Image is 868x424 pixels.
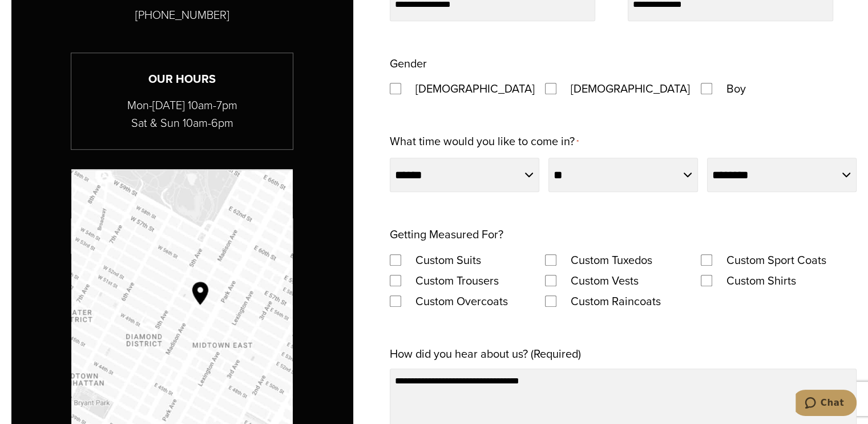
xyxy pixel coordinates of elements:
[404,250,492,270] label: Custom Suits
[796,390,857,418] iframe: Opens a widget where you can chat to one of our agents
[559,270,650,291] label: Custom Vests
[390,224,503,245] legend: Getting Measured For?
[404,78,541,99] label: [DEMOGRAPHIC_DATA]
[71,70,293,88] h3: Our Hours
[135,6,229,24] p: [PHONE_NUMBER]
[715,78,757,99] label: Boy
[715,250,838,270] label: Custom Sport Coats
[559,250,664,270] label: Custom Tuxedos
[559,291,672,311] label: Custom Raincoats
[390,343,581,364] label: How did you hear about us? (Required)
[390,53,427,74] legend: Gender
[559,78,696,99] label: [DEMOGRAPHIC_DATA]
[404,270,510,291] label: Custom Trousers
[390,131,579,153] label: What time would you like to come in?
[404,291,519,311] label: Custom Overcoats
[71,97,293,132] p: Mon-[DATE] 10am-7pm Sat & Sun 10am-6pm
[715,270,808,291] label: Custom Shirts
